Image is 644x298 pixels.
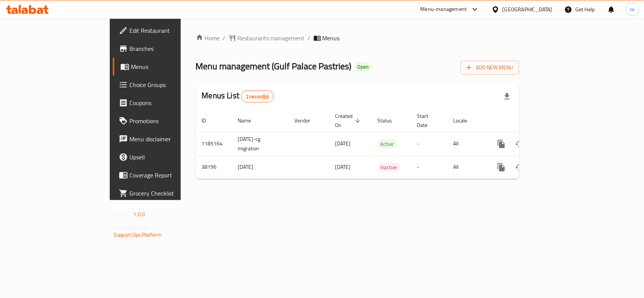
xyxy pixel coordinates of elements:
[295,116,320,125] span: Vendor
[510,135,529,153] button: Change Status
[129,134,211,144] span: Menu disclaimer
[113,76,217,94] a: Choice Groups
[129,80,211,89] span: Choice Groups
[510,158,529,176] button: Change Status
[335,162,351,172] span: [DATE]
[492,158,510,176] button: more
[129,116,211,125] span: Promotions
[411,132,447,156] td: -
[202,90,274,102] h2: Menus List
[411,156,447,179] td: -
[229,34,305,43] a: Restaurants management
[378,163,400,172] span: Inactive
[323,34,340,43] span: Menus
[335,139,351,148] span: [DATE]
[129,98,211,107] span: Coupons
[113,21,217,40] a: Edit Restaurant
[447,132,486,156] td: All
[114,209,132,219] span: Version:
[129,26,211,35] span: Edit Restaurant
[453,116,477,125] span: Locale
[196,109,571,179] table: enhanced table
[232,132,289,156] td: [DATE]-cg migration
[486,109,571,132] th: Actions
[129,189,211,198] span: Grocery Checklist
[417,112,438,130] span: Start Date
[113,130,217,148] a: Menu disclaimer
[196,34,519,43] nav: breadcrumb
[131,62,211,71] span: Menus
[238,34,305,43] span: Restaurants management
[223,34,226,43] li: /
[378,140,397,148] span: Active
[241,93,274,100] span: 2 record(s)
[133,209,145,219] span: 1.0.0
[241,90,274,102] div: Total records count
[113,166,217,184] a: Coverage Report
[461,61,519,75] button: Add New Menu
[113,112,217,130] a: Promotions
[113,40,217,58] a: Branches
[421,5,467,14] div: Menu-management
[129,171,211,180] span: Coverage Report
[114,222,148,232] span: Get support on:
[378,116,402,125] span: Status
[113,184,217,202] a: Grocery Checklist
[355,63,372,72] div: Open
[378,139,397,148] div: Active
[498,87,516,105] div: Export file
[113,58,217,76] a: Menus
[503,5,552,14] div: [GEOGRAPHIC_DATA]
[335,112,363,130] span: Created On
[196,58,352,75] span: Menu management ( Gulf Palace Pastries )
[630,5,635,14] span: m
[238,116,261,125] span: Name
[114,230,161,240] a: Support.OpsPlatform
[232,156,289,179] td: [DATE]
[129,44,211,53] span: Branches
[129,153,211,162] span: Upsell
[113,148,217,166] a: Upsell
[308,34,310,43] li: /
[202,116,216,125] span: ID
[355,64,372,70] span: Open
[467,63,513,72] span: Add New Menu
[492,135,510,153] button: more
[113,94,217,112] a: Coupons
[447,156,486,179] td: All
